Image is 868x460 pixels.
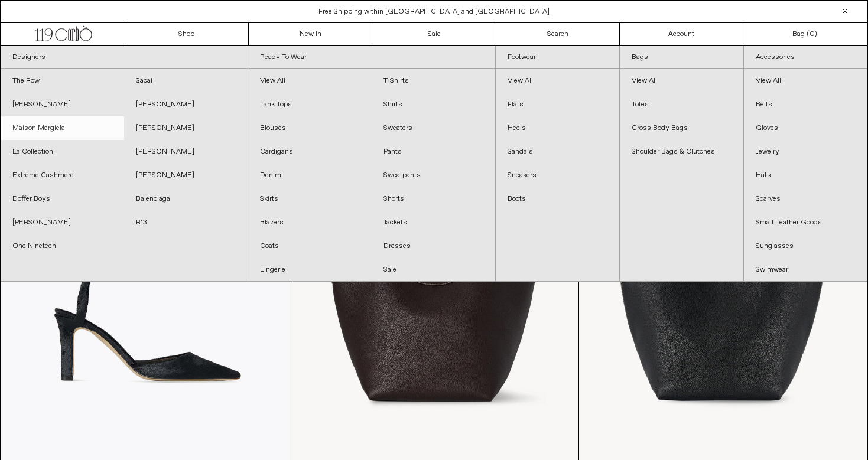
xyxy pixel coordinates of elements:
[124,187,248,211] a: Balenciaga
[496,69,619,93] a: View All
[372,187,495,211] a: Shorts
[1,93,124,116] a: [PERSON_NAME]
[1,211,124,234] a: [PERSON_NAME]
[744,116,867,140] a: Gloves
[496,93,619,116] a: Flats
[1,164,124,187] a: Extreme Cashmere
[248,234,372,258] a: Coats
[248,93,372,116] a: Tank Tops
[620,93,743,116] a: Totes
[248,258,372,282] a: Lingerie
[372,93,495,116] a: Shirts
[372,234,495,258] a: Dresses
[372,211,495,234] a: Jackets
[1,69,124,93] a: The Row
[496,140,619,164] a: Sandals
[744,234,867,258] a: Sunglasses
[1,187,124,211] a: Doffer Boys
[1,46,248,69] a: Designers
[372,69,495,93] a: T-Shirts
[124,93,248,116] a: [PERSON_NAME]
[744,93,867,116] a: Belts
[496,164,619,187] a: Sneakers
[744,187,867,211] a: Scarves
[620,46,743,69] a: Bags
[318,7,550,17] a: Free Shipping within [GEOGRAPHIC_DATA] and [GEOGRAPHIC_DATA]
[496,116,619,140] a: Heels
[496,46,619,69] a: Footwear
[620,140,743,164] a: Shoulder Bags & Clutches
[248,211,372,234] a: Blazers
[248,116,372,140] a: Blouses
[124,69,248,93] a: Sacai
[124,116,248,140] a: [PERSON_NAME]
[744,211,867,234] a: Small Leather Goods
[496,23,620,45] a: Search
[496,187,619,211] a: Boots
[743,23,867,45] a: Bag ()
[1,140,124,164] a: La Collection
[810,30,814,39] span: 0
[372,23,496,45] a: Sale
[372,116,495,140] a: Sweaters
[744,258,867,282] a: Swimwear
[372,258,495,282] a: Sale
[810,29,817,40] span: )
[248,140,372,164] a: Cardigans
[248,164,372,187] a: Denim
[744,164,867,187] a: Hats
[248,69,372,93] a: View All
[125,23,249,45] a: Shop
[248,187,372,211] a: Skirts
[744,69,867,93] a: View All
[248,46,495,69] a: Ready To Wear
[744,46,867,69] a: Accessories
[249,23,372,45] a: New In
[124,164,248,187] a: [PERSON_NAME]
[620,23,743,45] a: Account
[124,211,248,234] a: R13
[1,116,124,140] a: Maison Margiela
[372,140,495,164] a: Pants
[620,116,743,140] a: Cross Body Bags
[744,140,867,164] a: Jewelry
[124,140,248,164] a: [PERSON_NAME]
[372,164,495,187] a: Sweatpants
[1,234,124,258] a: One Nineteen
[620,69,743,93] a: View All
